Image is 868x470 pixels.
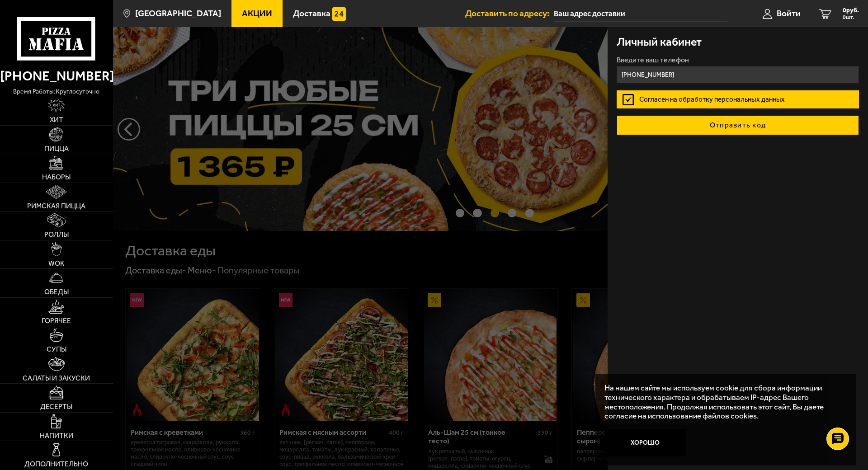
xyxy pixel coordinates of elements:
span: [GEOGRAPHIC_DATA] [135,9,221,18]
label: Согласен на обработку персональных данных [617,90,859,108]
span: Десерты [40,403,72,410]
img: 15daf4d41897b9f0e9f617042186c801.svg [332,7,346,21]
button: Хорошо [604,429,686,456]
span: Супы [47,346,66,353]
span: Доставка [293,9,330,18]
span: Роллы [44,231,69,238]
span: Наборы [42,174,71,181]
span: 0 руб. [843,7,859,14]
span: Обеды [44,288,69,296]
button: Отправить код [617,115,859,135]
span: Пицца [44,145,69,152]
h3: Личный кабинет [617,36,702,47]
span: 0 шт. [843,14,859,20]
span: Хит [50,116,63,123]
span: Салаты и закуски [23,375,90,382]
span: Доставить по адресу: [465,9,554,18]
span: WOK [48,260,64,267]
p: На нашем сайте мы используем cookie для сбора информации технического характера и обрабатываем IP... [604,383,841,421]
input: Ваш адрес доставки [554,5,727,22]
span: Римская пицца [27,202,85,210]
span: Войти [777,9,801,18]
span: Дополнительно [24,461,88,468]
span: Напитки [40,432,73,439]
label: Введите ваш телефон [617,56,859,64]
span: Акции [242,9,272,18]
span: Горячее [42,317,71,324]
